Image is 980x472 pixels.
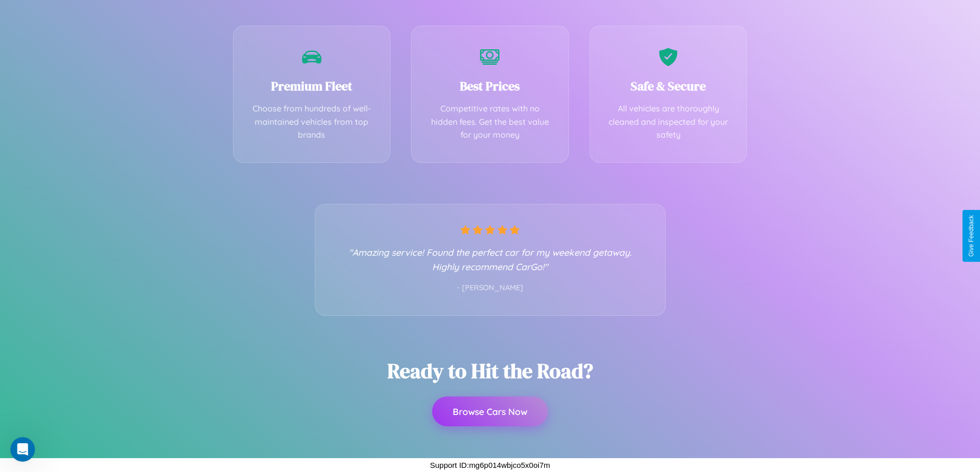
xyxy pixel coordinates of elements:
[387,357,593,385] h2: Ready to Hit the Road?
[427,78,553,95] h3: Best Prices
[10,437,35,462] iframe: Intercom live chat
[249,78,375,95] h3: Premium Fleet
[427,102,553,142] p: Competitive rates with no hidden fees. Get the best value for your money
[430,458,550,472] p: Support ID: mg6p014wbjco5x0oi7m
[605,102,732,142] p: All vehicles are thoroughly cleaned and inspected for your safety
[605,78,732,95] h3: Safe & Secure
[432,397,548,426] button: Browse Cars Now
[968,215,975,257] div: Give Feedback
[249,102,375,142] p: Choose from hundreds of well-maintained vehicles from top brands
[336,281,645,295] p: - [PERSON_NAME]
[336,245,645,274] p: "Amazing service! Found the perfect car for my weekend getaway. Highly recommend CarGo!"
